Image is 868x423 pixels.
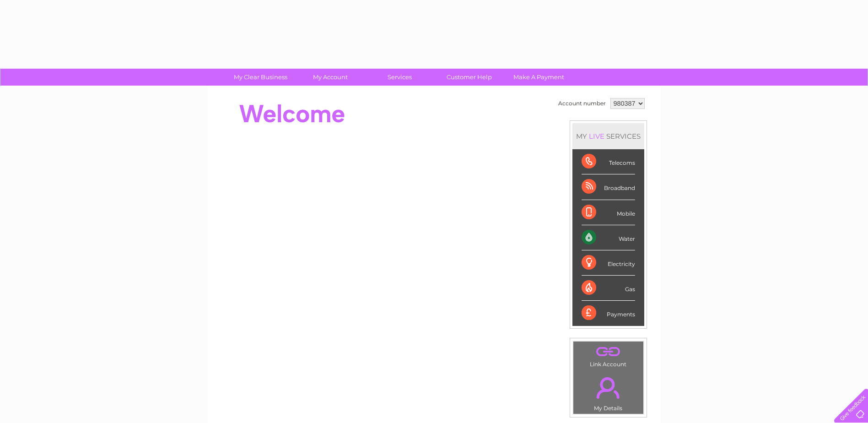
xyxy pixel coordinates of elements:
[582,225,635,250] div: Water
[582,250,635,276] div: Electricity
[292,69,368,86] a: My Account
[587,132,606,141] div: LIVE
[576,344,641,360] a: .
[431,69,507,86] a: Customer Help
[501,69,577,86] a: Make A Payment
[582,301,635,325] div: Payments
[573,341,644,370] td: Link Account
[362,69,437,86] a: Services
[223,69,298,86] a: My Clear Business
[582,276,635,301] div: Gas
[573,369,644,414] td: My Details
[582,174,635,200] div: Broadband
[582,200,635,225] div: Mobile
[572,123,644,149] div: MY SERVICES
[556,96,608,111] td: Account number
[576,372,641,404] a: .
[582,149,635,174] div: Telecoms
